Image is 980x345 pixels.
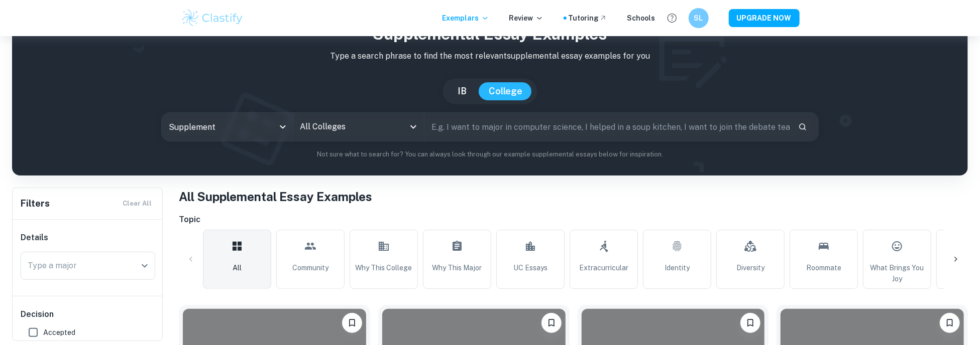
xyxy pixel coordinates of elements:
[21,232,155,244] h6: Details
[138,259,152,273] button: Open
[541,313,562,333] button: Bookmark
[664,10,681,27] button: Help and Feedback
[43,327,75,338] span: Accepted
[179,188,968,206] h1: All Supplemental Essay Examples
[443,13,489,24] p: Exemplars
[20,149,960,159] p: Not sure what to search for? You can always look through our example supplemental essays below fo...
[509,13,543,24] p: Review
[940,313,960,333] button: Bookmark
[569,13,607,24] a: Tutoring
[342,313,362,333] button: Bookmark
[21,308,155,320] h6: Decision
[356,262,412,273] span: Why This College
[448,82,477,100] button: IB
[292,262,329,273] span: Community
[689,8,709,28] button: SL
[406,120,420,134] button: Open
[233,262,242,273] span: All
[513,262,548,273] span: UC Essays
[627,13,656,24] a: Schools
[736,262,765,273] span: Diversity
[579,262,628,273] span: Extracurricular
[424,113,791,141] input: E.g. I want to major in computer science, I helped in a soup kitchen, I want to join the debate t...
[867,262,927,284] span: What Brings You Joy
[665,262,690,273] span: Identity
[806,262,841,273] span: Roommate
[162,113,293,141] div: Supplement
[21,197,50,211] h6: Filters
[794,118,811,135] button: Search
[740,313,760,333] button: Bookmark
[179,214,968,226] h6: Topic
[479,82,532,100] button: College
[20,50,960,62] p: Type a search phrase to find the most relevant supplemental essay examples for you
[432,262,482,273] span: Why This Major
[729,9,800,27] button: UPGRADE NOW
[181,8,245,28] img: Clastify logo
[693,13,704,24] h6: SL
